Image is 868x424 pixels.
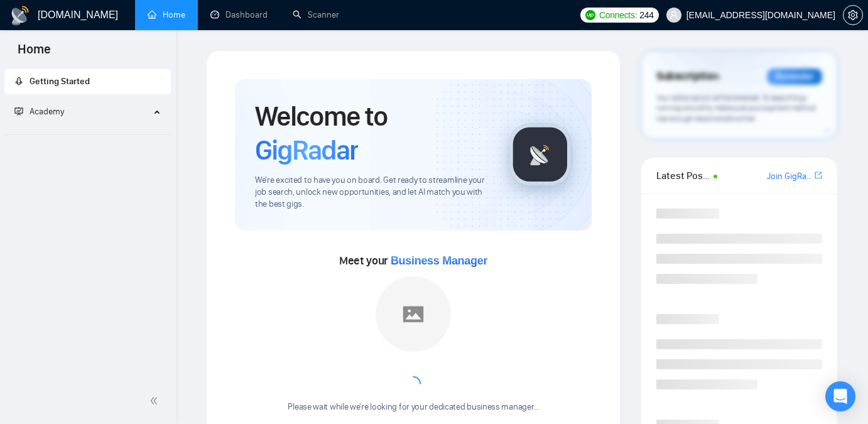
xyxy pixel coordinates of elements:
h1: Welcome to [255,99,489,167]
span: Academy [14,106,64,117]
span: Meet your [339,254,487,268]
span: Your subscription will be renewed. To keep things running smoothly, make sure your payment method... [656,93,816,123]
img: logo [10,6,30,26]
span: Home [8,40,61,67]
a: Join GigRadar Slack Community [767,170,812,183]
span: export [815,170,822,180]
a: export [815,170,822,182]
a: setting [843,10,863,20]
span: rocket [14,77,23,85]
span: fund-projection-screen [14,107,23,116]
span: 244 [639,8,653,22]
a: dashboardDashboard [210,9,268,20]
li: Getting Started [4,69,171,94]
span: loading [406,376,421,391]
span: We're excited to have you on board. Get ready to streamline your job search, unlock new opportuni... [255,175,489,210]
img: placeholder.png [376,276,451,352]
span: Academy [30,106,64,117]
span: double-left [149,394,162,407]
a: homeHome [148,9,185,20]
li: Academy Homepage [4,129,171,138]
img: gigradar-logo.png [509,123,572,186]
span: user [670,11,678,19]
button: setting [843,5,863,25]
a: searchScanner [293,9,339,20]
div: Open Intercom Messenger [825,381,855,411]
span: Getting Started [30,76,90,87]
img: upwork-logo.png [585,10,595,20]
span: Subscription [656,66,719,87]
div: Please wait while we're looking for your dedicated business manager... [280,401,546,413]
span: Business Manager [391,254,487,267]
div: Reminder [767,68,822,85]
span: Connects: [599,8,637,22]
span: setting [844,10,862,20]
span: Latest Posts from the GigRadar Community [656,168,710,183]
span: GigRadar [255,133,358,167]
